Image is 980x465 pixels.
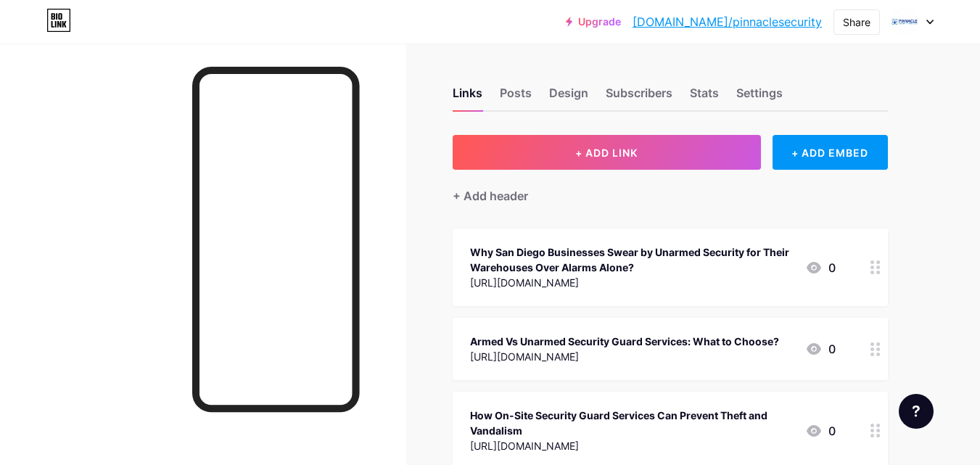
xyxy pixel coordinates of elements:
[470,349,779,364] div: [URL][DOMAIN_NAME]
[453,84,482,110] div: Links
[690,84,719,110] div: Stats
[891,8,918,36] img: pinnaclesecurity
[773,135,888,170] div: + ADD EMBED
[843,15,870,30] div: Share
[470,408,794,438] div: How On-Site Security Guard Services Can Prevent Theft and Vandalism
[453,135,761,170] button: + ADD LINK
[549,84,588,110] div: Design
[805,340,836,358] div: 0
[470,438,794,453] div: [URL][DOMAIN_NAME]
[606,84,672,110] div: Subscribers
[566,16,621,28] a: Upgrade
[736,84,783,110] div: Settings
[805,422,836,440] div: 0
[470,334,779,349] div: Armed Vs Unarmed Security Guard Services: What to Choose?
[453,187,528,205] div: + Add header
[470,275,794,290] div: [URL][DOMAIN_NAME]
[500,84,532,110] div: Posts
[470,244,794,275] div: Why San Diego Businesses Swear by Unarmed Security for Their Warehouses Over Alarms Alone?
[633,13,822,30] a: [DOMAIN_NAME]/pinnaclesecurity
[575,147,638,159] span: + ADD LINK
[805,259,836,276] div: 0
